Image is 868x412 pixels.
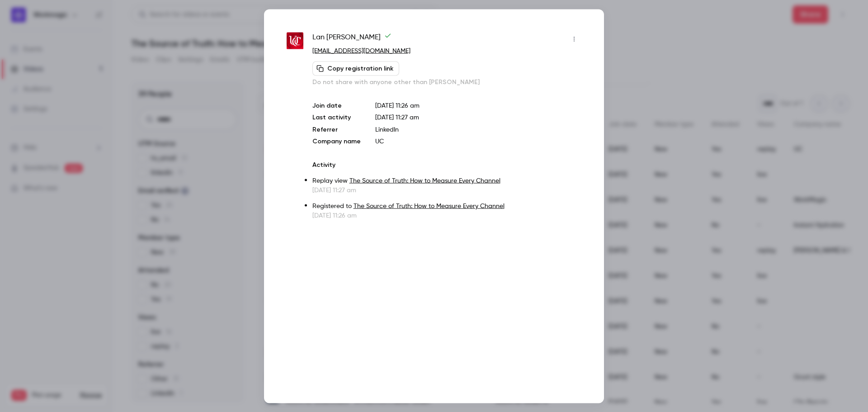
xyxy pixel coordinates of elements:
img: mail.uc.edu [287,33,303,49]
a: The Source of Truth: How to Measure Every Channel [349,177,500,184]
p: Registered to [312,201,581,211]
p: LinkedIn [375,125,581,134]
p: UC [375,137,581,146]
p: Activity [312,160,581,169]
p: Do not share with anyone other than [PERSON_NAME] [312,77,581,86]
p: [DATE] 11:27 am [312,185,581,194]
p: Last activity [312,113,361,122]
a: The Source of Truth: How to Measure Every Channel [354,203,505,209]
p: Referrer [312,125,361,134]
p: Join date [312,101,361,110]
p: Company name [312,137,361,146]
span: [DATE] 11:27 am [375,114,419,120]
button: Copy registration link [312,61,399,76]
a: [EMAIL_ADDRESS][DOMAIN_NAME] [312,47,410,54]
span: Lan [PERSON_NAME] [312,32,392,46]
p: [DATE] 11:26 am [312,211,581,220]
p: Replay view [312,176,581,185]
p: [DATE] 11:26 am [375,101,581,110]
